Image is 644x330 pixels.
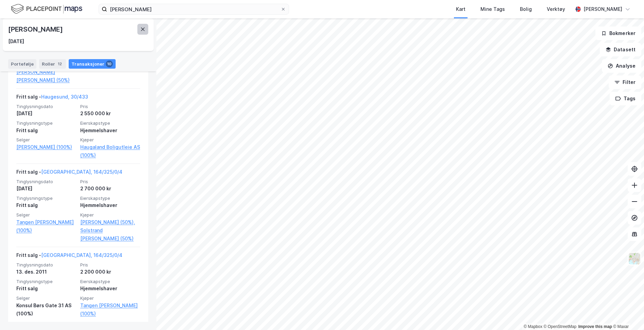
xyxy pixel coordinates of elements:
span: Pris [80,262,140,268]
div: Hjemmelshaver [80,126,140,135]
div: Hjemmelshaver [80,201,140,209]
div: 12 [56,60,63,67]
span: Tinglysningstype [16,279,76,284]
a: Haugaland Boligutleie AS (100%) [80,143,140,159]
div: Roller [39,59,66,69]
span: Selger [16,137,76,143]
div: [DATE] [16,185,76,193]
div: 2 200 000 kr [80,268,140,276]
span: Kjøper [80,212,140,218]
div: Fritt salg - [16,251,122,262]
span: Eierskapstype [80,120,140,126]
button: Tags [610,92,641,105]
img: logo.f888ab2527a4732fd821a326f86c7f29.svg [11,3,82,15]
a: Improve this map [578,324,612,329]
a: [PERSON_NAME] [PERSON_NAME] (50%) [16,68,76,84]
div: Hjemmelshaver [80,284,140,293]
div: [PERSON_NAME] [8,24,64,35]
div: Fritt salg [16,126,76,135]
div: Mine Tags [480,5,505,13]
button: Analyse [602,59,641,73]
div: Kart [456,5,465,13]
div: Portefølje [8,59,36,69]
div: [DATE] [8,37,24,46]
a: OpenStreetMap [544,324,577,329]
a: [PERSON_NAME] (50%), [80,218,140,226]
div: 13. des. 2011 [16,268,76,276]
a: [GEOGRAPHIC_DATA], 164/325/0/4 [41,252,122,258]
a: [GEOGRAPHIC_DATA], 164/325/0/4 [41,169,122,175]
span: Tinglysningstype [16,195,76,201]
a: Solstrand [PERSON_NAME] (50%) [80,226,140,243]
div: Fritt salg [16,201,76,209]
div: Fritt salg [16,284,76,293]
span: Pris [80,104,140,109]
span: Selger [16,212,76,218]
div: Fritt salg - [16,168,122,179]
div: [DATE] [16,109,76,118]
div: Konsul Børs Gate 31 AS (100%) [16,301,76,318]
div: 10 [106,60,113,67]
button: Filter [609,75,641,89]
span: Tinglysningsdato [16,179,76,185]
div: [PERSON_NAME] [583,5,622,13]
a: Tangen [PERSON_NAME] (100%) [80,301,140,318]
input: Søk på adresse, matrikkel, gårdeiere, leietakere eller personer [107,4,281,14]
span: Kjøper [80,137,140,143]
span: Selger [16,295,76,301]
div: Transaksjoner [69,59,116,69]
div: 2 700 000 kr [80,185,140,193]
span: Tinglysningstype [16,120,76,126]
div: Kontrollprogram for chat [610,297,644,330]
span: Kjøper [80,295,140,301]
span: Tinglysningsdato [16,262,76,268]
a: Haugesund, 30/433 [41,94,88,100]
div: Fritt salg - [16,93,88,104]
span: Tinglysningsdato [16,104,76,109]
span: Eierskapstype [80,279,140,284]
a: [PERSON_NAME] (100%) [16,143,76,151]
button: Bokmerker [595,27,641,40]
div: Verktøy [547,5,565,13]
a: Tangen [PERSON_NAME] (100%) [16,218,76,235]
img: Z [628,252,641,265]
span: Pris [80,179,140,185]
div: 2 550 000 kr [80,109,140,118]
iframe: Chat Widget [610,297,644,330]
button: Datasett [600,43,641,56]
a: Mapbox [524,324,542,329]
span: Eierskapstype [80,195,140,201]
div: Bolig [520,5,532,13]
